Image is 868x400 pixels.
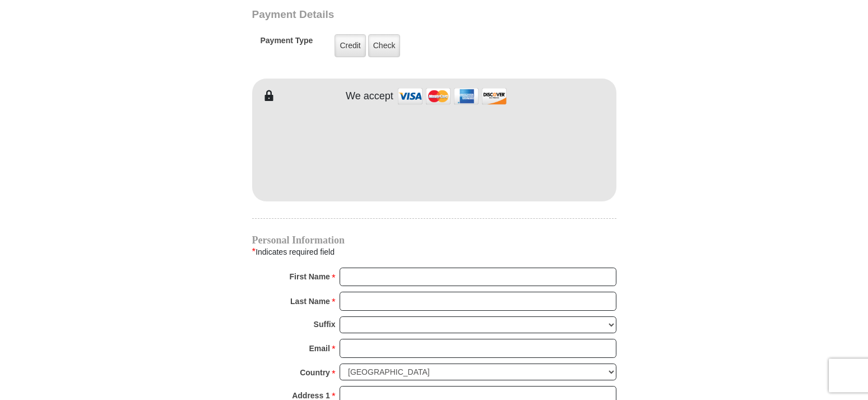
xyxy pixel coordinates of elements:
[252,245,616,259] div: Indicates required field
[290,269,330,284] strong: First Name
[261,36,313,51] h5: Payment Type
[368,34,401,57] label: Check
[309,341,330,356] strong: Email
[252,236,616,245] h4: Personal Information
[290,293,330,309] strong: Last Name
[346,90,393,103] h4: We accept
[335,34,365,57] label: Credit
[300,365,330,380] strong: Country
[396,84,508,108] img: credit cards accepted
[252,8,538,21] h3: Payment Details
[314,316,336,332] strong: Suffix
